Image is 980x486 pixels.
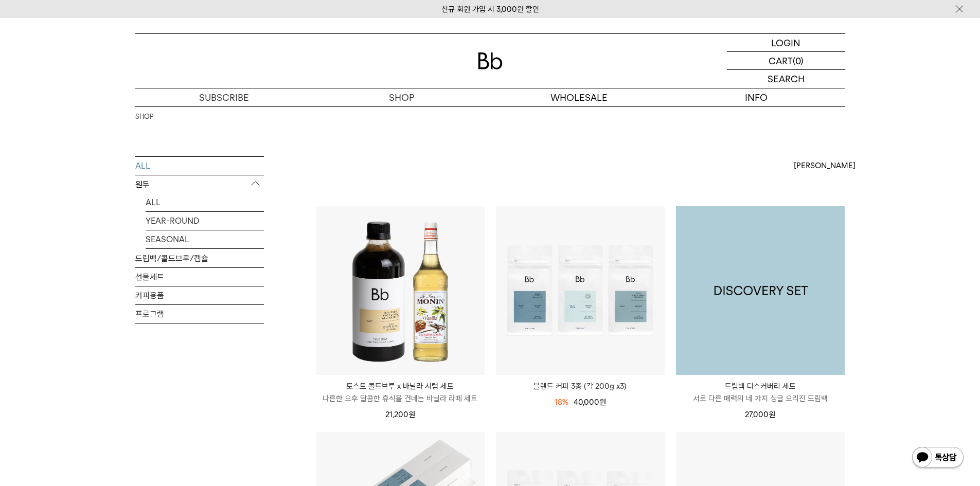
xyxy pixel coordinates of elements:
[313,88,490,106] a: SHOP
[408,410,415,419] span: 원
[768,70,805,88] p: SEARCH
[146,230,264,248] a: SEASONAL
[676,392,845,405] p: 서로 다른 매력의 네 가지 싱글 오리진 드립백
[478,52,503,69] img: 로고
[146,193,264,211] a: ALL
[490,88,668,106] p: WHOLESALE
[911,446,965,471] img: 카카오톡 채널 1:1 채팅 버튼
[676,206,845,375] a: 드립백 디스커버리 세트
[135,175,264,194] p: 원두
[676,206,845,375] img: 1000001174_add2_035.jpg
[316,380,485,392] p: 토스트 콜드브루 x 바닐라 시럽 세트
[135,157,264,175] a: ALL
[599,398,606,407] span: 원
[316,380,485,405] a: 토스트 콜드브루 x 바닐라 시럽 세트 나른한 오후 달콤한 휴식을 건네는 바닐라 라떼 세트
[555,396,568,408] div: 18%
[496,380,665,392] a: 블렌드 커피 3종 (각 200g x3)
[668,88,845,106] p: INFO
[146,212,264,230] a: YEAR-ROUND
[496,206,665,375] img: 블렌드 커피 3종 (각 200g x3)
[135,88,313,106] a: SUBSCRIBE
[316,392,485,405] p: 나른한 오후 달콤한 휴식을 건네는 바닐라 라떼 세트
[574,398,606,407] span: 40,000
[135,286,264,304] a: 커피용품
[727,34,845,52] a: LOGIN
[745,410,775,419] span: 27,000
[727,52,845,70] a: CART (0)
[769,52,793,69] p: CART
[793,52,804,69] p: (0)
[135,249,264,267] a: 드립백/콜드브루/캡슐
[771,34,800,51] p: LOGIN
[794,159,856,172] span: [PERSON_NAME]
[135,268,264,286] a: 선물세트
[676,380,845,392] p: 드립백 디스커버리 세트
[676,380,845,405] a: 드립백 디스커버리 세트 서로 다른 매력의 네 가지 싱글 오리진 드립백
[135,305,264,323] a: 프로그램
[441,5,539,14] a: 신규 회원 가입 시 3,000원 할인
[769,410,775,419] span: 원
[385,410,415,419] span: 21,200
[316,206,485,375] img: 토스트 콜드브루 x 바닐라 시럽 세트
[135,112,153,122] a: SHOP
